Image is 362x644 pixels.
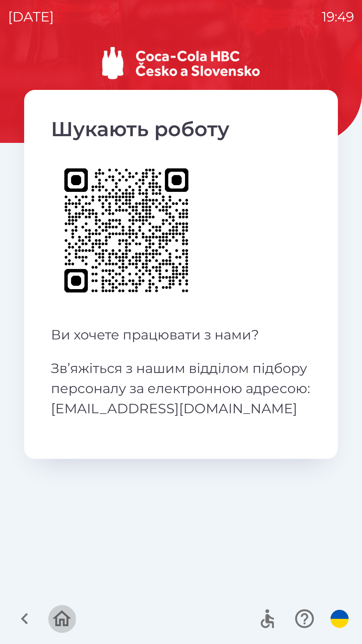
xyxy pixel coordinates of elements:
img: Logo [24,47,338,79]
img: iPzKRKalbrem5MfD0tTVSXrcqX0fghOO3EtFNPtknlWJg9Nya+npYm6spWxVJMn2r54yPqoEnKYpVRSaqD+Ee9JPWyjErSiGV... [51,155,202,306]
img: uk flag [330,610,349,628]
p: [DATE] [8,7,54,27]
h2: Шукають роботу [51,117,311,142]
p: Ви хочете працювати з нами? [51,325,311,345]
p: 19:49 [322,7,354,27]
p: Зв’яжіться з нашим відділом підбору персоналу за електронною адресою: [EMAIL_ADDRESS][DOMAIN_NAME] [51,358,311,419]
